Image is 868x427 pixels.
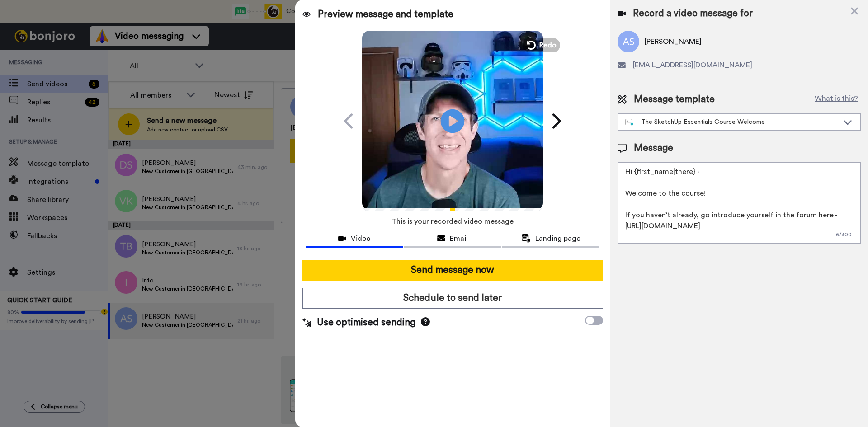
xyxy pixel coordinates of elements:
textarea: Hi {first_name|there} - Welcome to the course! If you haven’t already, go introduce yourself in t... [618,162,861,244]
button: Schedule to send later [302,288,603,309]
span: Message [634,141,673,155]
button: Send message now [302,260,603,281]
span: Landing page [535,233,580,244]
img: nextgen-template.svg [625,119,634,126]
div: The SketchUp Essentials Course Welcome [625,117,839,127]
span: Video [351,233,371,244]
span: Use optimised sending [317,316,415,329]
span: This is your recorded video message [392,211,514,231]
span: Message template [634,93,715,106]
button: What is this? [812,93,861,106]
span: Email [450,233,468,244]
